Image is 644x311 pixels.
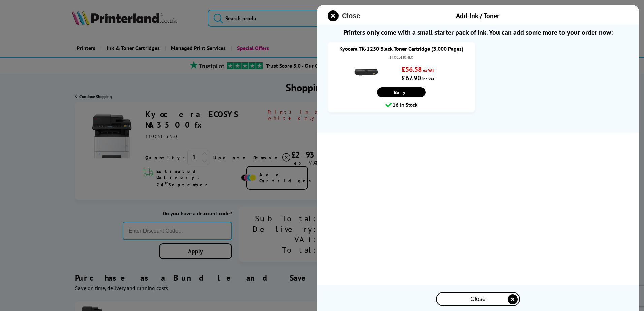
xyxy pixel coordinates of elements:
[401,65,422,74] strong: £56.58
[393,101,417,109] span: 16 In Stock
[422,76,435,81] span: inc VAT
[328,10,360,21] button: close modal
[343,28,613,37] span: Printers only come with a small starter pack of ink. You can add some more to your order now:
[354,61,378,84] img: Kyocera TK-1250 Black Toner Cartridge (3,000 Pages)
[436,292,520,306] button: close modal
[334,45,468,52] a: Kyocera TK-1250 Black Toner Cartridge (3,000 Pages)
[470,296,486,303] span: Close
[377,87,426,97] a: Buy
[334,54,468,61] div: 1T0C3H0NL0
[423,68,434,73] span: ex VAT
[401,74,421,82] strong: £67.90
[388,11,568,20] div: Add Ink / Toner
[342,12,360,20] span: Close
